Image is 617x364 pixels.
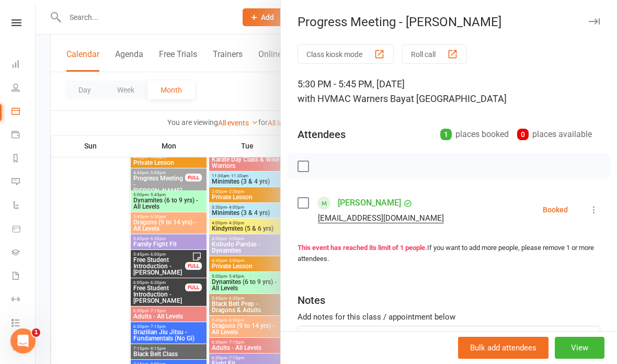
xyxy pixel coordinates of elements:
div: Progress Meeting - [PERSON_NAME] [281,15,617,29]
a: People [12,77,35,100]
span: 1 [32,328,40,337]
a: Payments [12,124,35,147]
div: Attendees [298,127,346,142]
div: 0 [517,129,529,140]
div: Notes [298,293,325,308]
strong: This event has reached its limit of 1 people. [298,244,427,252]
a: [PERSON_NAME] [338,195,401,211]
div: Add notes for this class / appointment below [298,311,600,323]
div: Booked [543,206,568,213]
iframe: Intercom live chat [10,328,36,354]
button: Bulk add attendees [458,337,549,359]
a: Reports [12,147,35,171]
div: 5:30 PM - 5:45 PM, [DATE] [298,77,600,106]
div: places available [517,127,592,142]
button: Class kiosk mode [298,44,394,64]
span: at [GEOGRAPHIC_DATA] [406,93,507,104]
a: Product Sales [12,218,35,242]
button: View [555,337,604,359]
button: Roll call [402,44,467,64]
div: If you want to add more people, please remove 1 or more attendees. [298,243,600,265]
span: with HVMAC Warners Bay [298,93,406,104]
a: Calendar [12,100,35,124]
a: Dashboard [12,53,35,77]
div: 1 [440,129,452,140]
div: places booked [440,127,509,142]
